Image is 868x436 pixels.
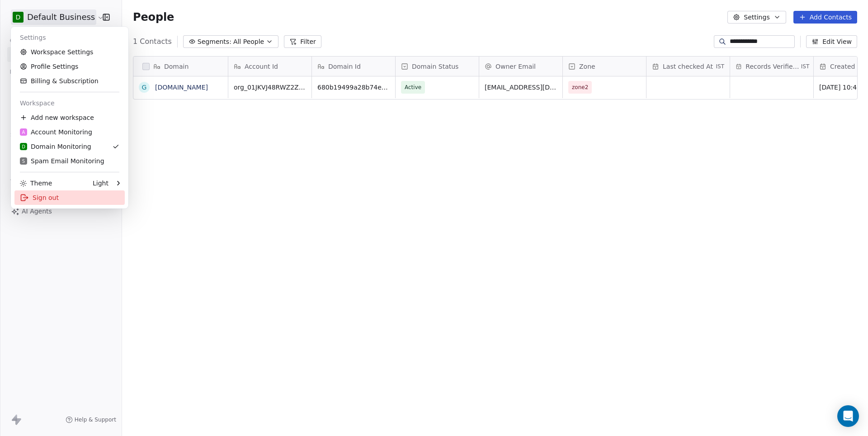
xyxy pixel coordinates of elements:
[14,59,125,74] a: Profile Settings
[14,45,125,59] a: Workspace Settings
[20,179,52,188] div: Theme
[14,30,125,45] div: Settings
[22,158,25,165] span: S
[22,143,25,150] span: D
[20,128,92,137] div: Account Monitoring
[93,179,108,188] div: Light
[14,190,125,205] div: Sign out
[22,129,25,136] span: A
[14,110,125,125] div: Add new workspace
[14,96,125,110] div: Workspace
[14,74,125,88] a: Billing & Subscription
[20,156,104,166] div: Spam Email Monitoring
[20,142,91,151] div: Domain Monitoring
